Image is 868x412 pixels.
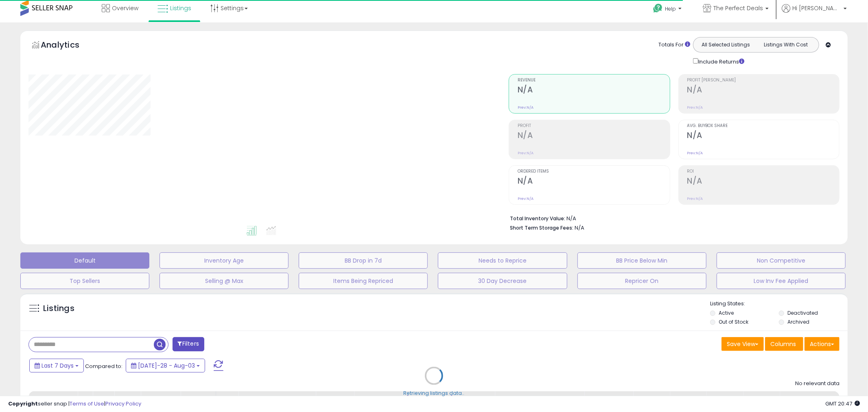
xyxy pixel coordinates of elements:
span: Listings [170,4,191,12]
span: N/A [575,224,584,232]
h2: N/A [687,131,839,142]
button: Default [20,252,149,269]
small: Prev: N/A [687,196,703,201]
button: 30 Day Decrease [438,273,567,289]
span: Avg. Buybox Share [687,124,839,128]
b: Total Inventory Value: [510,215,565,222]
button: Top Sellers [20,273,149,289]
small: Prev: N/A [518,151,533,156]
small: Prev: N/A [687,105,703,110]
h2: N/A [518,176,669,187]
b: Short Term Storage Fees: [510,224,573,231]
button: Low Inv Fee Applied [717,273,846,289]
h2: N/A [518,131,669,142]
div: Include Returns [687,57,754,66]
span: Profit [PERSON_NAME] [687,78,839,83]
span: Overview [112,4,138,12]
small: Prev: N/A [687,151,703,156]
h2: N/A [518,85,669,96]
span: Ordered Items [518,169,669,174]
button: Listings With Cost [756,39,816,50]
button: Inventory Age [160,252,289,269]
span: Revenue [518,78,669,83]
button: BB Price Below Min [577,252,706,269]
div: Retrieving listings data.. [404,390,465,397]
small: Prev: N/A [518,105,533,110]
span: The Perfect Deals [713,4,763,12]
button: Repricer On [577,273,706,289]
span: Help [665,5,676,12]
button: Items Being Repriced [299,273,428,289]
span: Profit [518,124,669,128]
div: Totals For [658,41,690,49]
i: Get Help [653,3,663,13]
small: Prev: N/A [518,196,533,201]
h2: N/A [687,85,839,96]
button: Non Competitive [717,252,846,269]
strong: Copyright [8,400,38,408]
h2: N/A [687,176,839,187]
h5: Analytics [41,39,95,53]
button: Selling @ Max [160,273,289,289]
a: Hi [PERSON_NAME] [782,4,847,22]
li: N/A [510,213,833,223]
button: BB Drop in 7d [299,252,428,269]
button: Needs to Reprice [438,252,567,269]
button: All Selected Listings [695,39,756,50]
div: seller snap | | [8,400,141,408]
span: ROI [687,169,839,174]
span: Hi [PERSON_NAME] [792,4,841,12]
